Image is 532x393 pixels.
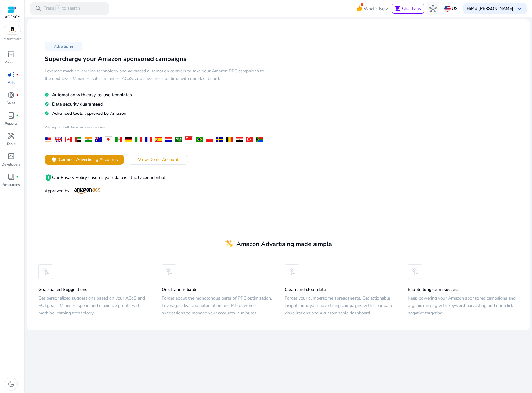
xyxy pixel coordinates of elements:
[38,295,149,317] h5: Get personalized suggestions based on your ACoS and ROI goals. Minimize spend and maximize profit...
[59,156,118,163] span: Connect Advertising Accounts
[45,55,266,63] h3: Supercharge your Amazon sponsored campaigns
[285,295,395,317] h5: Forget your cumbersome spreadsheets. Get actionable insights into your advertising campaigns with...
[408,287,519,292] h5: Enable long-term success
[7,91,15,99] span: donut_small
[45,125,266,134] h4: We support all Amazon geographies:
[45,92,49,97] mat-icon: check_circle
[16,73,19,76] span: fiber_manual_record
[35,5,42,12] span: search
[516,5,523,12] span: keyboard_arrow_down
[429,5,437,12] span: hub
[162,295,273,317] h5: Forget about the monotonous parts of PPC optimization. Leverage advanced automation and ML-powere...
[7,71,15,78] span: campaign
[452,3,458,14] p: US
[364,3,388,14] span: What's New
[4,25,21,34] img: amazon.svg
[7,50,15,58] span: inventory_2
[138,156,178,163] span: View Demo Account
[408,295,519,317] h5: Keep powering your Amazon sponsored campaigns and organic ranking with keyword harvesting and one...
[45,111,49,116] mat-icon: check_circle
[16,94,19,96] span: fiber_manual_record
[7,132,15,140] span: handyman
[467,6,513,11] p: Hi
[45,67,266,82] h5: Leverage machine learning technology and advanced automation controls to take your Amazon PPC cam...
[52,92,132,98] span: Automation with easy-to-use templates
[50,156,58,163] span: power
[52,101,103,107] span: Data security guaranteed
[45,174,266,181] p: Our Privacy Policy ensures your data is strictly confidential
[427,2,439,15] button: hub
[52,110,126,116] span: Advanced tools approved by Amazon
[38,287,149,292] h5: Goal-based Suggestions
[45,155,124,165] button: powerConnect Advertising Accounts
[16,114,19,117] span: fiber_manual_record
[5,14,20,20] p: AGENCY
[45,42,82,51] p: Advertising
[162,287,273,292] h5: Quick and reliable
[402,6,421,11] span: Chat Now
[395,6,401,12] span: chat
[7,141,16,147] p: Tools
[43,5,80,12] p: Press to search
[4,59,18,65] p: Product
[55,5,61,12] span: /
[8,80,15,85] p: Ads
[5,121,18,126] p: Reports
[45,101,49,107] mat-icon: check_circle
[16,175,19,178] span: fiber_manual_record
[45,174,52,181] mat-icon: privacy_tip
[4,37,21,41] p: Marketplace
[45,188,266,194] p: Approved by
[285,287,395,292] h5: Clean and clear data
[444,6,451,12] img: us.svg
[236,240,332,248] span: Amazon Advertising made simple
[7,380,15,388] span: dark_mode
[2,162,20,167] p: Developers
[471,6,513,11] b: Md [PERSON_NAME]
[7,173,15,180] span: book_4
[392,4,424,14] button: chatChat Now
[129,155,188,165] button: View Demo Account
[2,182,20,188] p: Resources
[7,112,15,119] span: lab_profile
[7,153,15,160] span: code_blocks
[7,100,15,106] p: Sales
